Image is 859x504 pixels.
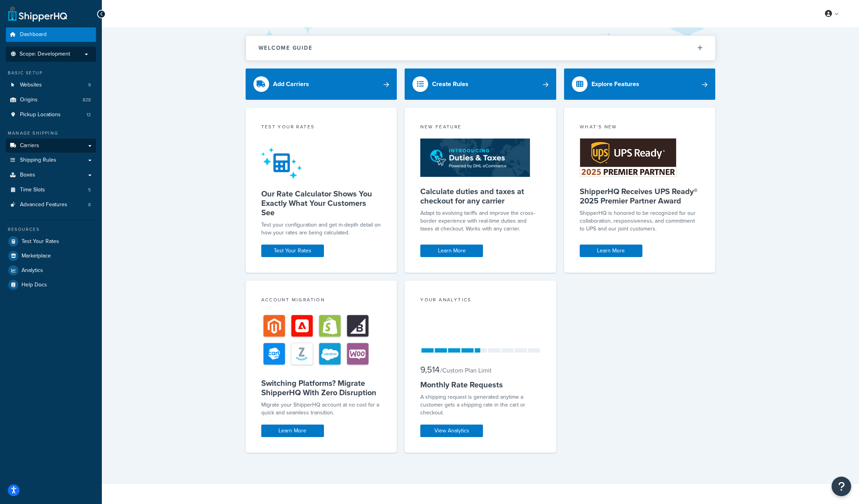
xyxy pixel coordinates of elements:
[6,198,96,212] a: Advanced Features8
[22,238,59,245] span: Test Your Rates
[88,82,91,88] span: 9
[261,123,382,132] div: Test your rates
[22,282,47,288] span: Help Docs
[420,363,439,376] span: 9,514
[6,70,96,76] div: Basic Setup
[420,123,541,132] div: New Feature
[20,187,45,193] span: Time Slots
[580,209,700,233] p: ShipperHQ is honored to be recognized for our collaboration, responsiveness, and commitment to UP...
[6,93,96,107] a: Origins828
[20,51,70,58] span: Scope: Development
[259,45,313,51] h2: Welcome Guide
[580,245,642,257] a: Learn More
[22,253,51,259] span: Marketplace
[6,183,96,197] a: Time Slots5
[432,79,468,90] div: Create Rules
[6,78,96,92] a: Websites9
[420,187,541,205] h5: Calculate duties and taxes at checkout for any carrier
[564,68,716,100] a: Explore Features
[6,108,96,122] li: Pickup Locations
[6,153,96,167] a: Shipping Rules
[6,183,96,197] li: Time Slots
[88,202,91,208] span: 8
[87,112,91,118] span: 12
[6,249,96,263] a: Marketplace
[261,378,382,397] h5: Switching Platforms? Migrate ShipperHQ With Zero Disruption
[6,108,96,122] a: Pickup Locations12
[6,130,96,137] div: Manage Shipping
[6,278,96,292] a: Help Docs
[273,79,309,90] div: Add Carriers
[440,366,492,375] small: / Custom Plan Limit
[580,187,700,205] h5: ShipperHQ Receives UPS Ready® 2025 Premier Partner Award
[580,123,700,132] div: What's New
[22,267,43,274] span: Analytics
[6,234,96,248] a: Test Your Rates
[246,36,715,60] button: Welcome Guide
[261,296,382,305] div: Account Migration
[405,68,556,100] a: Create Rules
[6,198,96,212] li: Advanced Features
[6,139,96,153] a: Carriers
[6,226,96,233] div: Resources
[20,172,35,178] span: Boxes
[6,168,96,182] a: Boxes
[261,245,324,257] a: Test Your Rates
[6,263,96,277] a: Analytics
[20,97,38,103] span: Origins
[261,425,324,437] a: Learn More
[20,157,56,164] span: Shipping Rules
[832,477,851,496] button: Open Resource Center
[420,425,483,437] a: View Analytics
[6,78,96,92] li: Websites
[20,31,47,38] span: Dashboard
[261,221,382,237] div: Test your configuration and get in-depth detail on how your rates are being calculated.
[591,79,639,90] div: Explore Features
[6,93,96,107] li: Origins
[420,245,483,257] a: Learn More
[246,68,397,100] a: Add Carriers
[20,82,42,88] span: Websites
[83,97,91,103] span: 828
[420,380,541,389] h5: Monthly Rate Requests
[420,209,541,233] p: Adapt to evolving tariffs and improve the cross-border experience with real-time duties and taxes...
[20,142,39,149] span: Carriers
[6,27,96,42] a: Dashboard
[420,296,541,305] div: Your Analytics
[420,393,541,417] div: A shipping request is generated anytime a customer gets a shipping rate in the cart or checkout.
[20,112,61,118] span: Pickup Locations
[20,202,67,208] span: Advanced Features
[261,189,382,217] h5: Our Rate Calculator Shows You Exactly What Your Customers See
[88,187,91,193] span: 5
[261,401,382,417] div: Migrate your ShipperHQ account at no cost for a quick and seamless transition.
